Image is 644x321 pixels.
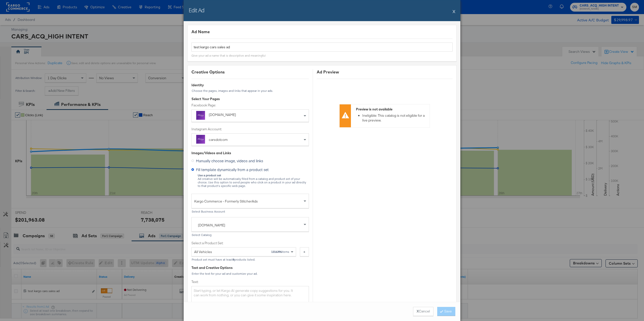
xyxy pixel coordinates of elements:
div: [DOMAIN_NAME] [209,112,270,117]
div: Identity [191,83,309,88]
button: + [300,247,309,256]
div: [DOMAIN_NAME] [198,223,225,228]
strong: 1316396 [271,250,282,254]
div: Give your ad a name that is descriptive and meaningful [191,54,266,58]
div: Enter the text for your ad and customize your ad. [191,272,309,275]
div: Images/Videos and Links [191,151,309,155]
div: Select Business Account [191,210,309,213]
div: carsdotcom [209,137,228,142]
div: Text and Creative Options [191,265,309,270]
button: XCancel [413,307,433,316]
li: Ineligible: This catalog is not eligible for a live preview. [362,113,427,123]
div: Product set must have at least products listed. [191,258,309,261]
div: Select Your Pages [191,97,309,101]
span: Manually choose image, videos and links [196,158,263,163]
label: Text: [191,279,309,284]
label: Instagram Account: [191,127,309,132]
button: X [453,6,455,16]
strong: + [303,249,305,254]
div: Preview is not available [356,107,427,112]
div: All Vehicles [194,248,212,256]
div: Ad creative will be automatically filled from a catalog and product set of your choice. Use this ... [197,174,309,188]
label: Facebook Page: [191,103,309,108]
strong: X [417,309,419,314]
div: Ad Preview [317,69,453,75]
div: Ad Name [191,29,453,35]
strong: Use a product set [198,173,221,177]
strong: 8 [233,258,234,261]
label: Select a Product Set: [191,241,296,246]
div: Select Catalog [191,233,309,237]
div: Choose the pages, images and links that appear in your ads. [191,89,309,93]
span: Kargo Commerce - Formerly StitcherAds [194,197,302,206]
div: Creative Options [191,69,309,75]
span: Fill template dynamically from a product set [196,167,269,172]
h2: Edit Ad [189,6,204,14]
input: Name your ad ... [191,43,453,52]
div: items [271,250,290,254]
